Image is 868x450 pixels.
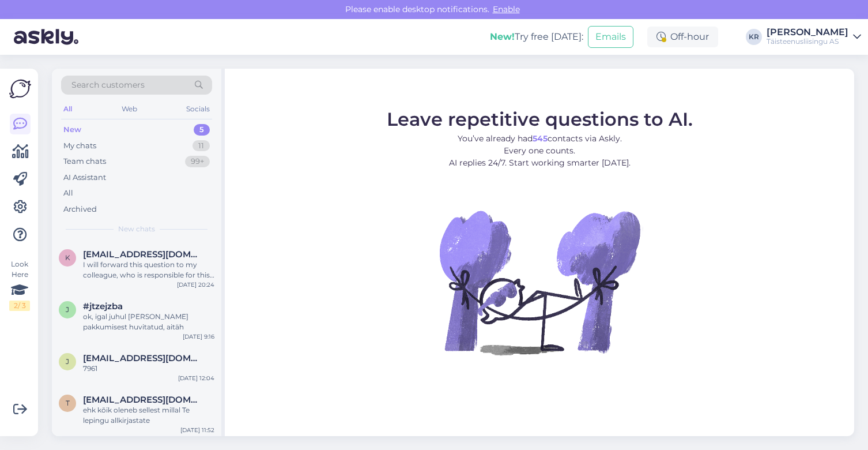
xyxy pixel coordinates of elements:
b: 545 [533,133,548,144]
div: 99+ [185,156,210,167]
div: 5 [194,124,210,136]
div: My chats [63,140,96,152]
div: [DATE] 11:52 [180,426,214,434]
span: j [66,305,69,314]
a: [PERSON_NAME]Täisteenusliisingu AS [767,28,861,46]
div: [DATE] 20:24 [177,280,214,289]
div: 7961 [83,363,214,374]
span: Enable [489,4,523,14]
span: Leave repetitive questions to AI. [387,108,693,130]
div: New [63,124,81,136]
div: [DATE] 9:16 [183,332,214,341]
img: No Chat active [436,178,643,386]
div: Look Here [9,259,30,311]
span: #jtzejzba [83,301,123,312]
span: k [65,253,70,262]
div: All [63,187,73,199]
div: [PERSON_NAME] [767,28,848,37]
div: Off-hour [647,27,718,47]
div: [DATE] 12:04 [178,374,214,382]
div: AI Assistant [63,172,106,183]
div: 2 / 3 [9,301,30,311]
div: Web [119,102,139,117]
span: treskanor.ou@gmail.com [83,395,203,405]
div: Archived [63,204,97,215]
div: 11 [193,140,210,152]
div: KR [746,29,762,45]
div: ok, igal juhul [PERSON_NAME] pakkumisest huvitatud, aitäh [83,312,214,332]
span: t [66,399,70,407]
div: All [61,102,74,117]
div: ehk kõik oleneb sellest millal Te lepingu allkirjastate [83,405,214,426]
div: Team chats [63,156,106,167]
span: Search customers [71,79,145,91]
div: I will forward this question to my colleague, who is responsible for this. The reply will be here... [83,260,214,280]
span: New chats [118,224,155,234]
img: Askly Logo [9,78,31,100]
p: You’ve already had contacts via Askly. Every one counts. AI replies 24/7. Start working smarter [... [387,133,693,169]
span: jevgenija.miloserdova@tele2.com [83,353,203,363]
span: j [66,357,69,366]
div: Socials [184,102,212,117]
button: Emails [588,26,633,48]
div: Täisteenusliisingu AS [767,37,848,46]
span: kristiine@tele2.com [83,249,203,260]
b: New! [490,31,515,42]
div: Try free [DATE]: [490,30,583,44]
